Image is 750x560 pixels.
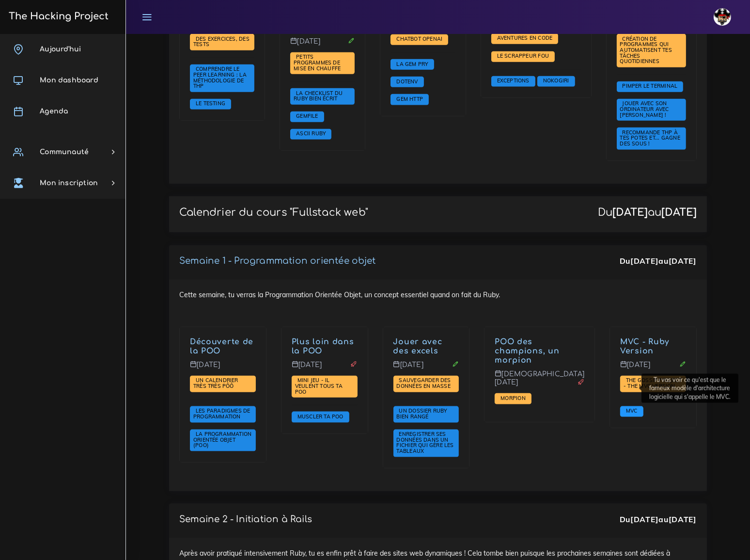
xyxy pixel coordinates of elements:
a: Exceptions [495,78,532,84]
strong: [DATE] [630,256,658,266]
p: [DEMOGRAPHIC_DATA][DATE] [495,370,584,394]
a: Gemfile [294,113,320,120]
span: The Gossip Project - The MVC version [624,377,682,389]
a: MVC - Ruby Version [620,337,669,355]
a: ASCII Ruby [294,130,328,137]
span: Gemfile [294,112,320,119]
span: ASCII Ruby [294,130,328,137]
span: Agenda [40,108,68,115]
a: POO des champions, un morpion [495,337,559,365]
a: Enregistrer ses données dans un fichier qui gère les tableaux [397,431,454,455]
a: Gem HTTP [394,96,425,103]
p: [DATE] [290,37,355,53]
span: Jouer avec son ordinateur avec [PERSON_NAME] ! [620,100,669,118]
span: Aujourd'hui [40,46,81,53]
div: Tu vas voir ce qu'est que le fameux modèle d'architecture logicielle qui s'appelle le MVC. [641,374,738,403]
span: Nokogiri [541,77,572,84]
span: Un dossier Ruby bien rangé [397,407,447,420]
a: La gem PRY [394,61,430,67]
p: [DATE] [292,361,358,376]
p: [DATE] [620,361,686,376]
div: Du au [620,256,697,267]
a: Muscler ta POO [295,414,346,420]
span: Création de programmes qui automatisent tes tâches quotidiennes [620,35,672,64]
span: Mon dashboard [40,77,98,84]
strong: [DATE] [612,207,648,218]
strong: [DATE] [661,207,697,218]
span: Un calendrier très très PÔÔ [193,377,238,389]
span: Le testing [193,100,228,107]
h3: The Hacking Project [6,11,109,22]
img: avatar [714,8,731,26]
p: Calendrier du cours "Fullstack web" [179,207,368,219]
span: La checklist du Ruby bien écrit [294,90,343,102]
span: Les paradigmes de programmation [193,407,250,420]
span: Muscler ta POO [295,413,346,420]
div: Du au [620,514,697,525]
div: Du au [598,207,697,219]
strong: [DATE] [669,514,697,524]
a: Chatbot OpenAI [394,36,445,43]
a: Plus loin dans la POO [292,337,354,355]
a: Nokogiri [541,78,572,84]
a: Jouer avec des excels [393,337,442,355]
a: Petits programmes de mise en chauffe [294,54,343,72]
span: La Programmation Orientée Objet (POO) [193,431,251,448]
a: Le testing [193,100,228,107]
span: Dotenv [394,78,420,85]
span: Communauté [40,148,89,156]
a: Pimper le terminal [620,83,680,90]
a: Les paradigmes de programmation [193,408,250,420]
a: Le scrappeur fou [495,53,551,60]
a: La Programmation Orientée Objet (POO) [193,431,251,449]
a: Comprendre le peer learning : la méthodologie de THP [193,66,247,90]
a: La checklist du Ruby bien écrit [294,90,343,103]
a: Semaine 1 - Programmation orientée objet [179,256,375,266]
a: Mini jeu - il veulent tous ta POO [295,377,343,395]
span: Mon inscription [40,179,98,187]
a: MVC [624,408,640,415]
span: Aventures en code [495,34,555,41]
span: Gem HTTP [394,96,425,102]
p: Semaine 2 - Initiation à Rails [179,514,312,525]
strong: [DATE] [630,514,658,524]
a: Morpion [498,395,528,402]
a: The Gossip Project - The MVC version [624,377,682,390]
span: Le scrappeur fou [495,52,551,59]
p: [DATE] [393,361,459,376]
a: Découverte de la POO [190,337,253,355]
a: Sauvegarder des données en masse [397,377,453,390]
span: Sauvegarder des données en masse [397,377,453,389]
span: Chatbot OpenAI [394,35,445,42]
span: Exceptions [495,77,532,84]
a: Des exercices, des tests [193,36,250,48]
a: Aventures en code [495,35,555,42]
div: Cette semaine, tu verras la Programmation Orientée Objet, un concept essentiel quand on fait du R... [169,280,707,491]
a: Un dossier Ruby bien rangé [397,408,447,420]
a: Création de programmes qui automatisent tes tâches quotidiennes [620,36,672,65]
p: [DATE] [190,361,256,376]
span: Des exercices, des tests [193,35,250,48]
a: Un calendrier très très PÔÔ [193,377,238,390]
a: Dotenv [394,79,420,85]
span: Recommande THP à tes potes et... gagne des sous ! [620,129,680,147]
strong: [DATE] [669,256,697,266]
a: Jouer avec son ordinateur avec [PERSON_NAME] ! [620,100,669,118]
a: Recommande THP à tes potes et... gagne des sous ! [620,129,680,147]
